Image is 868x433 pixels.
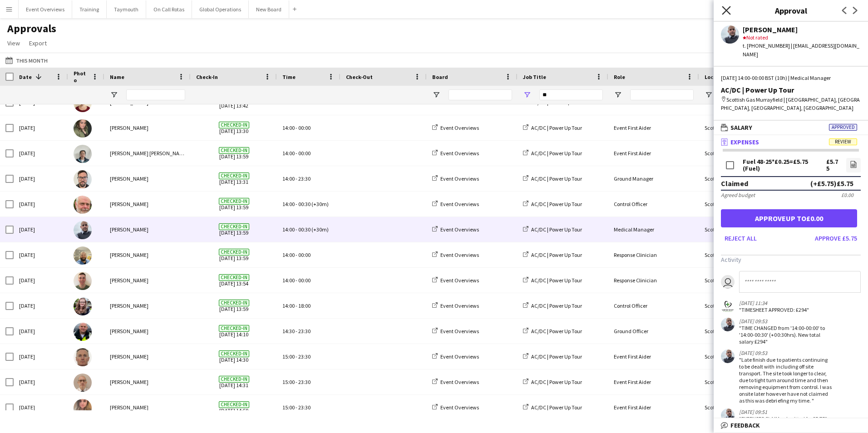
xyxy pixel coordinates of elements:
[743,34,861,42] div: Not rated
[523,91,531,99] button: Open Filter Menu
[699,242,790,267] div: Scottish Gas Murrayfield
[440,328,479,335] span: Event Overviews
[282,74,296,80] span: Time
[721,256,861,264] h3: Activity
[25,37,50,49] a: Export
[523,379,582,385] a: AC/DC | Power Up Tour
[531,379,582,385] span: AC/DC | Power Up Tour
[196,319,271,344] span: [DATE] 14:10
[72,0,107,18] button: Training
[699,395,790,420] div: Scottish Gas Murrayfield
[440,175,479,182] span: Event Overviews
[614,74,625,80] span: Role
[841,192,853,198] div: £0.00
[608,217,699,242] div: Medical Manager
[104,319,191,344] div: [PERSON_NAME]
[523,226,582,233] a: AC/DC | Power Up Tour
[432,353,479,360] a: Event Overviews
[29,39,47,47] span: Export
[721,86,861,94] div: AC/DC | Power Up Tour
[721,96,861,112] div: Scottish Gas Murrayfield | [GEOGRAPHIC_DATA], [GEOGRAPHIC_DATA], [GEOGRAPHIC_DATA], [GEOGRAPHIC_D...
[14,344,68,369] div: [DATE]
[432,379,479,385] a: Event Overviews
[714,418,868,432] mat-expansion-panel-header: Feedback
[730,421,760,429] span: Feedback
[19,74,32,80] span: Date
[699,369,790,394] div: Scottish Gas Murrayfield
[440,251,479,258] span: Event Overviews
[298,251,311,258] span: 00:00
[531,201,582,207] span: AC/DC | Power Up Tour
[730,123,752,132] span: Salary
[104,293,191,318] div: [PERSON_NAME]
[721,209,857,227] button: Approveup to£0.00
[296,302,297,309] span: -
[219,300,249,306] span: Checked-in
[432,404,479,411] a: Event Overviews
[721,192,755,198] div: Agreed budget
[104,166,191,191] div: [PERSON_NAME]
[531,175,582,182] span: AC/DC | Power Up Tour
[440,404,479,411] span: Event Overviews
[449,89,512,100] input: Board Filter Input
[523,124,582,131] a: AC/DC | Power Up Tour
[104,344,191,369] div: [PERSON_NAME]
[74,221,92,239] img: Hunter Cameron
[104,141,191,166] div: [PERSON_NAME] [PERSON_NAME]
[296,379,297,385] span: -
[104,268,191,293] div: [PERSON_NAME]
[14,115,68,140] div: [DATE]
[296,404,297,411] span: -
[523,74,546,80] span: Job Title
[249,0,289,18] button: New Board
[104,217,191,242] div: [PERSON_NAME]
[196,344,271,369] span: [DATE] 14:30
[523,353,582,360] a: AC/DC | Power Up Tour
[219,376,249,383] span: Checked-in
[196,192,271,216] span: [DATE] 13:59
[196,166,271,191] span: [DATE] 13:31
[104,192,191,216] div: [PERSON_NAME]
[74,323,92,341] img: Kenny Hunter
[4,55,49,66] button: This Month
[721,179,748,188] div: Claimed
[432,226,479,233] a: Event Overviews
[432,277,479,284] a: Event Overviews
[739,306,809,313] div: "TIMESHEET APPROVED: £294"
[699,344,790,369] div: Scottish Gas Murrayfield
[196,217,271,242] span: [DATE] 13:59
[699,217,790,242] div: Scottish Gas Murrayfield
[219,325,249,332] span: Checked-in
[196,395,271,420] span: [DATE] 14:59
[743,42,861,58] div: t. [PHONE_NUMBER] | [EMAIL_ADDRESS][DOMAIN_NAME]
[539,89,603,100] input: Job Title Filter Input
[74,374,92,392] img: Malcolm Napier-Holford
[14,293,68,318] div: [DATE]
[523,251,582,258] a: AC/DC | Power Up Tour
[608,319,699,344] div: Ground Officer
[296,353,297,360] span: -
[74,297,92,315] img: Jodie Craig
[721,408,735,422] app-user-avatar: Hunter Cameron
[739,300,809,306] div: [DATE] 11:34
[74,399,92,417] img: Caitlin Beagan
[296,328,297,335] span: -
[699,268,790,293] div: Scottish Gas Murrayfield
[811,231,861,246] button: Approve £5.75
[4,37,24,49] a: View
[440,379,479,385] span: Event Overviews
[14,369,68,394] div: [DATE]
[298,277,311,284] span: 00:00
[523,150,582,157] a: AC/DC | Power Up Tour
[739,356,833,404] div: "Late finish due to patients continuing to be dealt with including off site transport. The site t...
[282,277,295,284] span: 14:00
[296,201,297,207] span: -
[104,369,191,394] div: [PERSON_NAME]
[196,74,218,80] span: Check-In
[19,0,72,18] button: Event Overviews
[608,369,699,394] div: Event First Aider
[192,0,249,18] button: Global Operations
[531,251,582,258] span: AC/DC | Power Up Tour
[110,91,118,99] button: Open Filter Menu
[282,302,295,309] span: 14:00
